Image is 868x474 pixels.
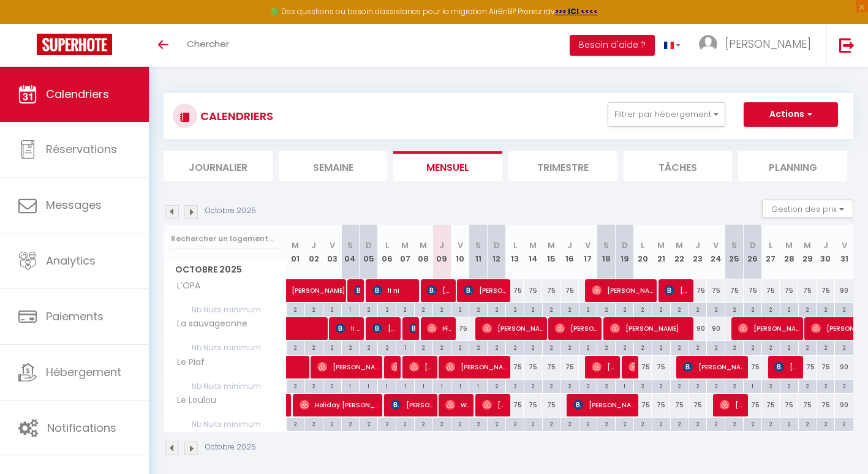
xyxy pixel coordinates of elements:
div: 2 [506,341,524,353]
div: 2 [725,303,743,315]
div: 75 [652,394,670,416]
div: 2 [817,341,834,353]
div: 2 [561,303,579,315]
div: 2 [780,303,798,315]
div: 2 [433,303,451,315]
div: 75 [707,279,725,302]
th: 09 [432,225,451,279]
span: [PERSON_NAME] [464,279,507,302]
p: Octobre 2025 [205,205,256,217]
th: 23 [689,225,707,279]
div: 2 [799,303,817,315]
abbr: J [695,239,700,251]
div: 2 [451,418,469,429]
abbr: D [366,239,372,251]
th: 02 [304,225,323,279]
div: 75 [652,356,670,378]
span: [PERSON_NAME] [573,393,635,416]
div: 2 [597,418,615,429]
div: 75 [524,394,542,416]
div: 2 [634,380,652,391]
span: Chercher [187,37,229,50]
div: 2 [524,380,542,391]
span: La sauvageonne [166,317,251,331]
th: 22 [670,225,689,279]
div: 2 [689,303,707,315]
div: 1 [396,380,414,391]
div: 2 [725,341,743,353]
div: 2 [762,418,780,429]
div: 2 [652,341,670,353]
div: 2 [634,341,652,353]
img: logout [839,37,855,53]
div: 2 [415,341,432,353]
button: Besoin d'aide ? [570,35,655,56]
th: 03 [323,225,341,279]
div: 2 [524,303,542,315]
div: 75 [817,356,835,378]
abbr: L [769,239,772,251]
div: 2 [835,380,853,391]
abbr: J [439,239,444,251]
span: [PERSON_NAME] [391,355,397,378]
th: 13 [506,225,524,279]
div: 2 [451,303,469,315]
abbr: V [330,239,335,251]
div: 75 [744,279,762,302]
span: L’OPA [166,279,212,293]
th: 14 [524,225,542,279]
span: [PERSON_NAME] [445,355,507,378]
span: 梓行 王 [427,317,451,340]
th: 30 [817,225,835,279]
span: [PERSON_NAME] [720,393,744,416]
div: 75 [506,394,524,416]
span: Nb Nuits minimum [164,418,286,431]
th: 27 [761,225,780,279]
div: 2 [488,341,505,353]
li: Trimestre [508,151,617,181]
span: Paiements [46,309,104,324]
div: 2 [543,380,560,391]
span: [PERSON_NAME] [665,279,689,302]
abbr: M [420,239,427,251]
div: 2 [305,380,323,391]
abbr: M [785,239,793,251]
img: ... [699,35,717,53]
abbr: M [804,239,811,251]
div: 75 [560,356,579,378]
div: 75 [524,279,542,302]
div: 75 [725,279,744,302]
div: 2 [835,418,853,429]
div: 2 [799,418,817,429]
div: 2 [378,418,396,429]
th: 05 [360,225,378,279]
span: li ni [372,279,415,302]
a: ... [PERSON_NAME] [690,24,826,67]
abbr: M [548,239,555,251]
th: 08 [414,225,432,279]
abbr: S [731,239,737,251]
div: 2 [543,303,560,315]
div: 2 [287,380,304,391]
div: 1 [433,380,451,391]
th: 18 [597,225,616,279]
abbr: J [311,239,316,251]
div: 2 [579,380,597,391]
abbr: M [401,239,409,251]
span: Nb Nuits minimum [164,303,286,317]
span: [PERSON_NAME] [372,317,397,340]
div: 2 [433,418,451,429]
div: 75 [780,394,798,416]
div: 2 [762,303,780,315]
div: 75 [798,394,817,416]
th: 16 [560,225,579,279]
th: 07 [396,225,415,279]
abbr: L [513,239,517,251]
span: Messages [46,197,102,213]
div: 2 [287,303,304,315]
div: 1 [616,380,633,391]
div: 2 [835,341,853,353]
div: 75 [634,356,652,378]
div: 2 [817,380,834,391]
span: Wangxizi Xie [445,393,470,416]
